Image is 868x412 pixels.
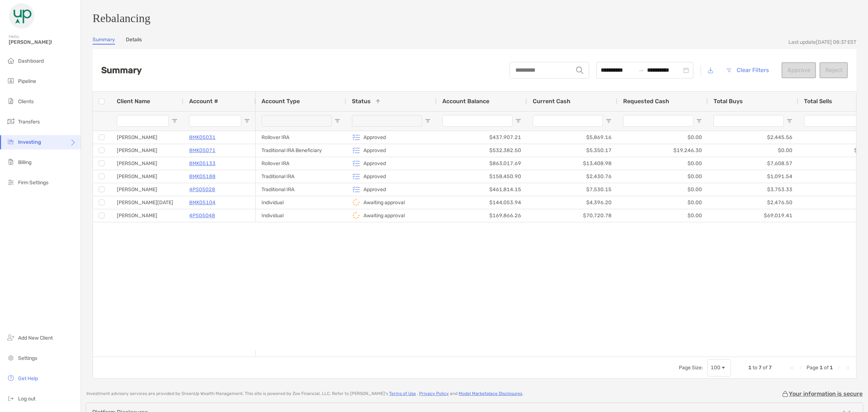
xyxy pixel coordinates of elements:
[7,353,15,362] img: settings icon
[189,159,216,168] a: 8MK05133
[527,183,617,196] div: $7,530.15
[9,39,76,45] span: [PERSON_NAME]!
[617,144,708,157] div: $19,246.30
[789,390,863,397] p: Your information is secure
[533,115,603,127] input: Current Cash Filter Input
[18,78,36,84] span: Pipeline
[18,98,34,105] span: Clients
[189,185,215,194] p: 4PS05028
[758,365,762,371] span: 7
[617,157,708,170] div: $0.00
[7,117,15,126] img: transfers icon
[437,131,527,144] div: $437,907.21
[18,335,53,341] span: Add New Client
[256,183,346,196] div: Traditional IRA
[437,183,527,196] div: $461,814.15
[798,365,804,371] div: Previous Page
[617,170,708,183] div: $0.00
[256,131,346,144] div: Rollover IRA
[437,157,527,170] div: $863,017.69
[617,196,708,209] div: $0.00
[18,119,40,125] span: Transfers
[111,131,183,144] div: [PERSON_NAME]
[363,159,386,168] p: Approved
[7,374,15,382] img: get-help icon
[7,56,15,65] img: dashboard icon
[527,144,617,157] div: $5,350.17
[352,98,371,105] span: Status
[18,139,41,145] span: Investing
[352,159,361,168] img: icon status
[638,67,644,73] span: to
[708,196,798,209] div: $2,476.50
[18,355,37,361] span: Settings
[101,65,142,75] h2: Summary
[18,58,44,64] span: Dashboard
[9,3,35,29] img: Zoe Logo
[714,115,784,127] input: Total Buys Filter Input
[7,178,15,186] img: firm-settings icon
[753,365,757,371] span: to
[363,211,405,220] p: Awaiting approval
[617,131,708,144] div: $0.00
[93,12,856,25] h3: Rebalancing
[256,196,346,209] div: Individual
[708,183,798,196] div: $3,753.33
[352,172,361,181] img: icon status
[256,209,346,222] div: Individual
[363,133,386,142] p: Approved
[515,118,521,124] button: Open Filter Menu
[696,118,702,124] button: Open Filter Menu
[111,209,183,222] div: [PERSON_NAME]
[256,157,346,170] div: Rollover IRA
[617,183,708,196] div: $0.00
[720,62,774,78] button: Clear Filters
[638,67,644,73] span: swap-right
[787,118,792,124] button: Open Filter Menu
[708,131,798,144] div: $2,445.56
[189,211,215,220] a: 4PS05048
[830,365,833,371] span: 1
[708,170,798,183] div: $1,091.54
[189,133,216,142] a: 8MK05031
[189,198,216,207] a: 8MK05104
[111,170,183,183] div: [PERSON_NAME]
[7,76,15,85] img: pipeline icon
[788,39,856,45] div: Last update [DATE] 08:37 EST
[708,144,798,157] div: $0.00
[7,333,15,342] img: add_new_client icon
[86,391,523,396] p: Investment advisory services are provided by GreenUp Wealth Management . This site is powered by ...
[7,157,15,166] img: billing icon
[606,118,612,124] button: Open Filter Menu
[363,172,386,181] p: Approved
[442,98,489,105] span: Account Balance
[111,157,183,170] div: [PERSON_NAME]
[18,396,35,402] span: Log out
[7,97,15,105] img: clients icon
[769,365,772,371] span: 7
[111,183,183,196] div: [PERSON_NAME]
[623,98,669,105] span: Requested Cash
[352,211,361,220] img: icon status
[527,131,617,144] div: $5,869.16
[244,118,250,124] button: Open Filter Menu
[335,118,340,124] button: Open Filter Menu
[576,67,583,74] img: input icon
[256,170,346,183] div: Traditional IRA
[708,157,798,170] div: $7,608.57
[748,365,752,371] span: 1
[425,118,431,124] button: Open Filter Menu
[18,159,31,165] span: Billing
[172,118,178,124] button: Open Filter Menu
[352,146,361,155] img: icon status
[126,37,142,45] a: Details
[189,146,216,155] a: 8MK05071
[836,365,842,371] div: Next Page
[352,133,361,142] img: icon status
[707,359,731,377] div: Page Size
[437,196,527,209] div: $144,053.94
